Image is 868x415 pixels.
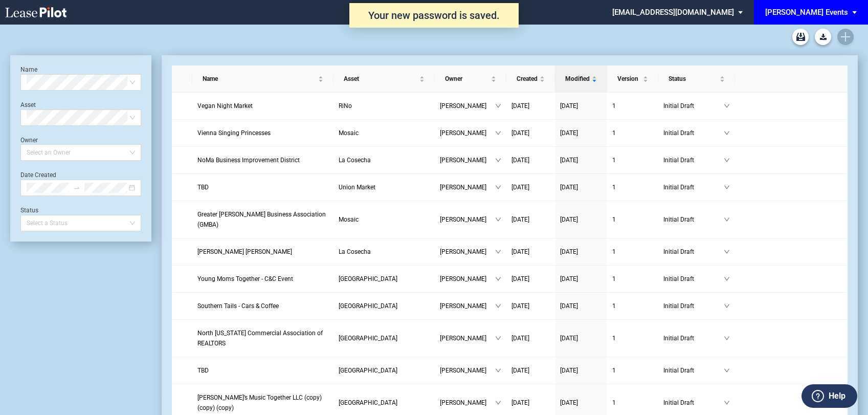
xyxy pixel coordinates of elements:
a: North [US_STATE] Commercial Association of REALTORS [197,328,328,348]
span: Initial Draft [663,301,724,311]
span: Vegan Night Market [197,102,253,110]
span: Modified [565,74,590,84]
span: Created [517,74,538,84]
span: down [495,216,501,223]
a: [PERSON_NAME]’s Music Together LLC (copy) (copy) (copy) [197,392,328,413]
span: RiNo [339,102,352,110]
a: [DATE] [511,155,550,165]
span: down [724,216,730,223]
div: Your new password is saved. [349,3,519,28]
a: [DATE] [560,128,602,138]
span: [PERSON_NAME] [440,155,495,165]
a: TBD [197,182,328,192]
span: [PERSON_NAME] [440,365,495,376]
a: NoMa Business Improvement District [197,155,328,165]
span: down [724,249,730,255]
a: [GEOGRAPHIC_DATA] [339,365,430,376]
a: 1 [612,365,653,376]
a: [DATE] [560,333,602,343]
a: 1 [612,398,653,408]
label: Help [829,389,845,403]
a: RiNo [339,101,430,111]
a: [DATE] [560,398,602,408]
span: [PERSON_NAME] [440,333,495,343]
span: down [495,400,501,406]
span: Greater Merrifield Business Association (GMBA) [197,211,326,228]
a: 1 [612,301,653,311]
span: down [495,367,501,374]
a: Mosaic [339,214,430,225]
a: Vegan Night Market [197,101,328,111]
span: 1 [612,302,616,310]
span: [DATE] [560,248,578,255]
span: down [495,103,501,109]
span: NoMa Business Improvement District [197,157,300,164]
span: [DATE] [560,216,578,223]
span: Taylor Catherine Kelley [197,248,292,255]
a: 1 [612,182,653,192]
span: [DATE] [511,157,529,164]
a: [DATE] [560,301,602,311]
span: Uptown Park [339,367,397,374]
span: down [724,367,730,374]
span: to [73,184,80,191]
label: Date Created [20,171,56,179]
label: Asset [20,101,36,108]
a: [GEOGRAPHIC_DATA] [339,398,430,408]
span: [DATE] [560,399,578,406]
label: Name [20,66,37,73]
span: [DATE] [511,302,529,310]
span: down [495,157,501,163]
a: [DATE] [511,247,550,257]
a: Union Market [339,182,430,192]
span: [DATE] [511,335,529,342]
span: 1 [612,129,616,137]
button: Help [802,384,857,408]
span: down [724,303,730,309]
span: TBD [197,367,209,374]
span: TBD [197,184,209,191]
div: [PERSON_NAME] Events [765,8,848,17]
span: Preston Royal - East [339,335,397,342]
th: Owner [435,65,506,93]
span: Initial Draft [663,247,724,257]
span: down [495,303,501,309]
span: [PERSON_NAME] [440,182,495,192]
span: Owner [445,74,489,84]
span: 1 [612,216,616,223]
span: [DATE] [511,129,529,137]
a: [DATE] [560,247,602,257]
span: [DATE] [560,129,578,137]
a: [GEOGRAPHIC_DATA] [339,301,430,311]
a: TBD [197,365,328,376]
span: Version [617,74,641,84]
span: Initial Draft [663,182,724,192]
span: down [495,249,501,255]
span: [DATE] [560,367,578,374]
a: La Cosecha [339,155,430,165]
span: [DATE] [560,102,578,110]
span: Freshfields Village [339,302,397,310]
a: 1 [612,214,653,225]
span: Initial Draft [663,101,724,111]
a: Vienna Singing Princesses [197,128,328,138]
label: Status [20,207,38,214]
span: Asset [344,74,417,84]
a: 1 [612,128,653,138]
span: [PERSON_NAME] [440,214,495,225]
a: [DATE] [511,182,550,192]
span: [DATE] [560,157,578,164]
span: Union Market [339,184,375,191]
span: Initial Draft [663,365,724,376]
span: [PERSON_NAME] [440,247,495,257]
span: [PERSON_NAME] [440,398,495,408]
th: Status [658,65,735,93]
span: Freshfields Village [339,275,397,282]
span: 1 [612,102,616,110]
span: 1 [612,248,616,255]
a: Greater [PERSON_NAME] Business Association (GMBA) [197,209,328,230]
a: [DATE] [560,365,602,376]
a: [GEOGRAPHIC_DATA] [339,274,430,284]
span: Downtown Palm Beach Gardens [339,399,397,406]
span: Initial Draft [663,128,724,138]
